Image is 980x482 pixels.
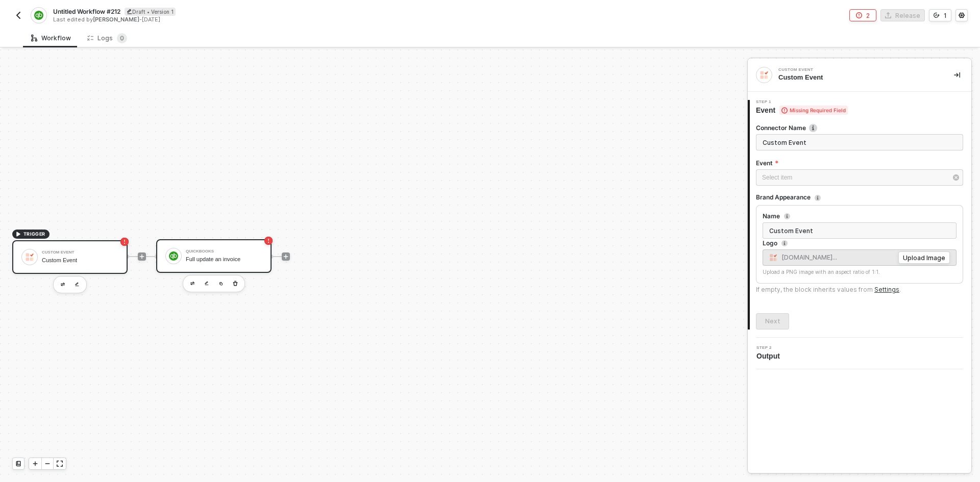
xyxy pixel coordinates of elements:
div: Custom Event [42,250,118,255]
img: integration-icon [759,70,769,80]
button: 2 [849,9,876,21]
button: edit-cred [57,278,69,291]
span: Output [756,351,784,361]
span: icon-info [784,213,790,219]
button: copy-block [215,277,227,290]
input: Please enter a name [763,222,957,239]
span: icon-collapse-right [954,72,960,78]
img: icon [169,251,178,261]
img: Account Icon [769,253,777,262]
div: 1 [944,11,947,20]
span: icon-error-page [264,237,273,245]
span: [PERSON_NAME] [93,16,139,23]
div: 2 [866,11,870,20]
img: integration-icon [34,11,43,20]
label: Connector Name [756,123,963,132]
div: Step 1Event Missing Required FieldConnector Nameicon-infoEventBrand AppearanceNameLogoAccount Ico... [748,100,971,329]
div: Logs [87,33,127,43]
div: Name [763,212,780,220]
span: icon-play [32,461,38,467]
span: icon-play [139,253,145,260]
img: edit-cred [61,283,65,286]
div: Upload Image [903,253,945,262]
img: edit-cred [190,282,194,285]
div: QuickBooks [186,249,262,253]
span: icon-info [815,195,821,201]
span: Upload a PNG image with an aspect ratio of 1:1. [763,269,880,275]
div: Custom Event [778,73,938,82]
div: Last edited by - [DATE] [53,16,489,23]
button: edit-cred [186,277,199,290]
span: icon-edit [127,9,132,14]
div: Brand Appearance [756,193,811,201]
span: icon-error-page [120,238,129,246]
button: 1 [929,9,951,21]
button: edit-cred [201,277,213,290]
div: Draft • Version 1 [125,8,176,16]
img: edit-cred [205,281,209,286]
sup: 0 [117,33,127,43]
button: back [12,9,24,21]
button: Next [756,313,789,329]
button: edit-cred [71,278,83,291]
img: back [14,11,22,19]
button: Upload Image [898,251,950,264]
span: icon-play [15,231,21,237]
span: Event [756,105,848,115]
div: Custom Event [42,257,118,264]
span: icon-info [781,240,788,246]
div: Workflow [31,34,71,42]
span: icon-play [283,253,289,260]
span: Step 1 [756,100,848,104]
span: Step 2 [756,346,784,350]
span: [DOMAIN_NAME]... [769,252,837,263]
img: icon-info [809,124,817,132]
input: Enter description [756,134,963,150]
img: copy-block [219,282,223,286]
span: icon-versioning [934,12,940,18]
span: icon-minus [44,461,51,467]
span: icon-error-page [856,12,862,18]
a: Settings [874,286,899,293]
span: icon-expand [57,461,63,467]
div: Full update an invoice [186,256,262,263]
span: TRIGGER [23,230,45,238]
div: Custom Event [778,68,932,72]
span: Untitled Workflow #212 [53,7,120,16]
span: Missing Required Field [779,106,848,115]
button: Release [880,9,925,21]
div: Logo [763,239,777,247]
span: icon-settings [959,12,965,18]
img: edit-cred [75,282,79,287]
div: If empty, the block inherits values from . [756,286,901,294]
label: Event [756,159,963,167]
img: icon [25,252,34,262]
